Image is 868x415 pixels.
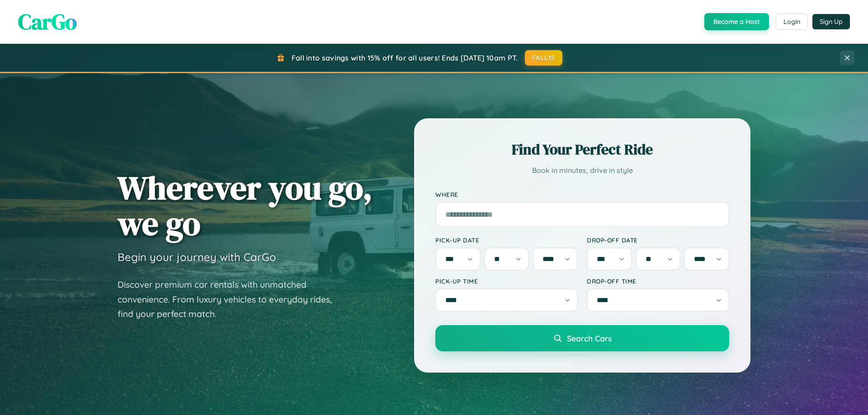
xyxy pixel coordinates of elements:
label: Pick-up Date [435,236,578,244]
label: Where [435,191,729,198]
h2: Find Your Perfect Ride [435,140,729,159]
span: Fall into savings with 15% off for all users! Ends [DATE] 10am PT. [292,53,518,62]
label: Drop-off Date [587,236,729,244]
h3: Begin your journey with CarGo [118,250,276,264]
h1: Wherever you go, we go [118,170,373,241]
button: Sign Up [812,14,850,29]
p: Discover premium car rentals with unmatched convenience. From luxury vehicles to everyday rides, ... [118,277,344,322]
button: FALL15 [525,50,563,65]
label: Pick-up Time [435,277,578,285]
button: Login [776,14,808,30]
span: Search Cars [567,333,612,343]
button: Search Cars [435,325,729,351]
span: CarGo [18,7,77,37]
p: Book in minutes, drive in style [435,164,729,177]
label: Drop-off Time [587,277,729,285]
button: Become a Host [704,13,769,30]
